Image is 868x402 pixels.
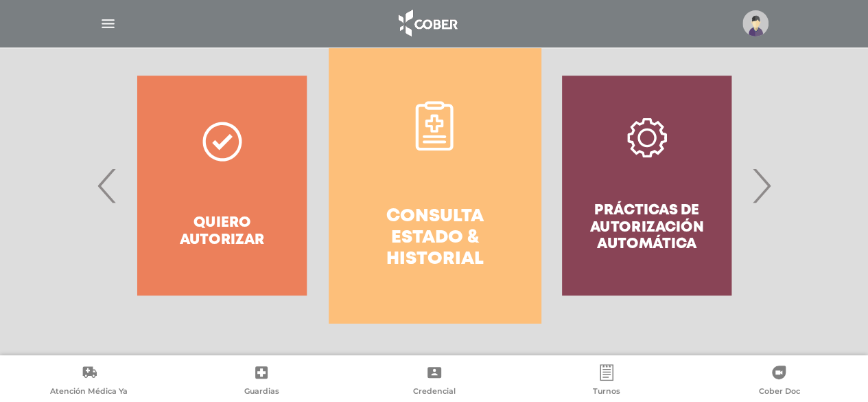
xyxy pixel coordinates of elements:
[693,364,865,399] a: Cober Doc
[94,148,121,223] span: Previous
[244,386,279,399] span: Guardias
[3,364,175,399] a: Atención Médica Ya
[99,15,117,32] img: Cober_menu-lines-white.svg
[758,386,799,399] span: Cober Doc
[748,148,775,223] span: Next
[391,7,463,40] img: logo_cober_home-white.png
[413,386,456,399] span: Credencial
[520,364,692,399] a: Turnos
[353,206,516,271] h4: Consulta estado & historial
[50,386,128,399] span: Atención Médica Ya
[593,386,620,399] span: Turnos
[329,48,541,323] a: Consulta estado & historial
[742,10,769,36] img: profile-placeholder.svg
[348,364,520,399] a: Credencial
[175,364,347,399] a: Guardias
